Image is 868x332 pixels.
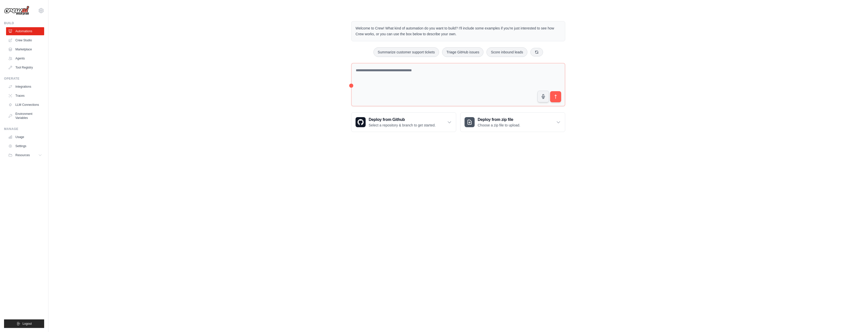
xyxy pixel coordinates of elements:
[4,6,29,15] img: Logo
[6,151,44,159] button: Resources
[4,319,44,328] button: Logout
[6,110,44,122] a: Environment Variables
[6,27,44,35] a: Automations
[15,153,30,157] span: Resources
[486,47,527,57] button: Score inbound leads
[478,117,520,123] h3: Deploy from zip file
[6,142,44,150] a: Settings
[442,47,483,57] button: Triage GitHub issues
[6,54,44,62] a: Agents
[6,63,44,72] a: Tool Registry
[373,47,439,57] button: Summarize customer support tickets
[6,101,44,109] a: LLM Connections
[369,117,436,123] h3: Deploy from Github
[4,127,44,131] div: Manage
[6,133,44,141] a: Usage
[4,77,44,81] div: Operate
[6,92,44,100] a: Traces
[22,322,32,326] span: Logout
[6,83,44,91] a: Integrations
[6,36,44,44] a: Crew Studio
[356,25,561,37] p: Welcome to Crew! What kind of automation do you want to build? I'll include some examples if you'...
[369,123,436,128] p: Select a repository & branch to get started.
[6,45,44,53] a: Marketplace
[4,21,44,25] div: Build
[478,123,520,128] p: Choose a zip file to upload.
